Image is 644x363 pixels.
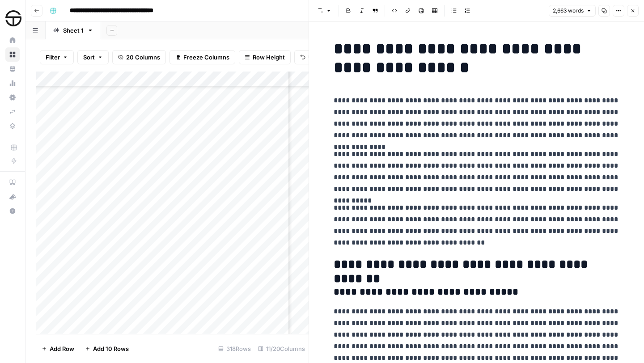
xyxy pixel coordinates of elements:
a: Settings [5,90,20,105]
div: Sheet 1 [63,26,84,35]
span: Row Height [253,53,285,62]
span: 2,663 words [553,7,584,15]
button: Add 10 Rows [80,342,134,356]
img: SimpleTire Logo [5,10,21,26]
span: Add Row [50,344,74,353]
div: 11/20 Columns [254,342,309,356]
button: Workspace: SimpleTire [5,7,20,30]
span: Freeze Columns [183,53,229,62]
span: Sort [83,53,95,62]
span: Add 10 Rows [93,344,129,353]
a: Syncs [5,105,20,119]
button: Add Row [36,342,80,356]
button: Help + Support [5,204,20,218]
a: AirOps Academy [5,175,20,190]
button: Undo [294,50,329,64]
div: 318 Rows [215,342,254,356]
a: Data Library [5,119,20,133]
button: Row Height [239,50,291,64]
button: What's new? [5,190,20,204]
a: Usage [5,76,20,90]
button: Sort [77,50,109,64]
a: Sheet 1 [46,21,101,39]
span: Filter [46,53,60,62]
span: 20 Columns [126,53,160,62]
button: 2,663 words [549,5,596,17]
button: Freeze Columns [169,50,235,64]
button: Filter [40,50,74,64]
a: Your Data [5,62,20,76]
button: 20 Columns [112,50,166,64]
a: Home [5,33,20,47]
a: Browse [5,47,20,62]
div: What's new? [6,190,19,203]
